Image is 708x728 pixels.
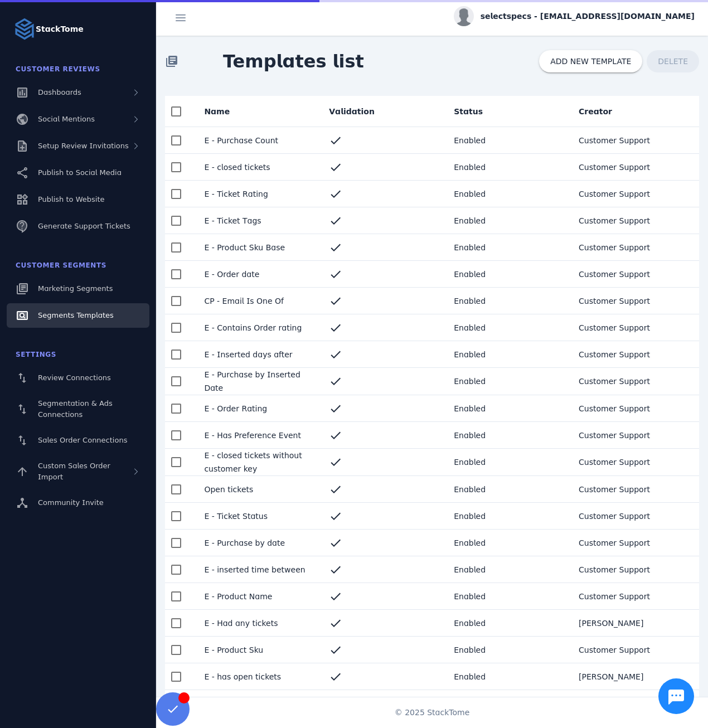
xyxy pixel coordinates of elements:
img: profile.jpg [454,6,474,26]
mat-cell: Enabled [445,556,570,583]
mat-cell: Enabled [445,154,570,181]
span: Custom Sales Order Import [38,462,110,481]
mat-icon: check [329,643,342,657]
mat-cell: Customer Support [570,127,699,154]
mat-icon: check [329,214,342,227]
mat-cell: E - has open tickets [195,663,320,690]
strong: StackTome [36,23,84,35]
mat-icon: check [329,241,342,254]
button: selectspecs - [EMAIL_ADDRESS][DOMAIN_NAME] [454,6,695,26]
mat-icon: check [329,617,342,630]
button: ADD NEW TEMPLATE [539,50,642,72]
span: Templates list [214,39,373,84]
mat-cell: Enabled [445,207,570,234]
mat-cell: Customer Support [570,476,699,503]
a: Segmentation & Ads Connections [7,392,149,426]
mat-cell: Customer Support [570,314,699,341]
mat-header-cell: Name [195,96,320,127]
mat-cell: Enabled [445,341,570,368]
span: Publish to Social Media [38,168,122,177]
span: Segmentation & Ads Connections [38,399,113,419]
mat-cell: Customer Support [570,368,699,395]
mat-cell: E - closed tickets [195,154,320,181]
mat-icon: check [329,563,342,576]
mat-icon: check [329,375,342,388]
a: Marketing Segments [7,276,149,301]
mat-cell: E - Purchase Count [195,127,320,154]
mat-icon: check [329,509,342,523]
mat-cell: Enabled [445,395,570,422]
a: Sales Order Connections [7,428,149,453]
mat-cell: Customer Support [570,690,699,717]
mat-icon: check [329,348,342,361]
mat-icon: check [329,483,342,496]
mat-cell: E - Ticket Tags [195,207,320,234]
mat-cell: Open tickets [195,476,320,503]
mat-icon: check [329,536,342,550]
mat-cell: E - Product Name [195,583,320,610]
mat-cell: Enabled [445,503,570,530]
mat-cell: E - Purchase by date [195,530,320,556]
span: Review Connections [38,373,111,382]
mat-cell: Enabled [445,261,570,288]
mat-cell: Customer Support [570,261,699,288]
mat-cell: Enabled [445,314,570,341]
mat-cell: E - Product Sku [195,637,320,663]
mat-icon: check [329,321,342,334]
span: Marketing Segments [38,284,113,293]
mat-cell: E - Order date [195,261,320,288]
mat-cell: [PERSON_NAME] [570,610,699,637]
mat-icon: check [329,134,342,147]
mat-cell: CP - Email Is One Of [195,288,320,314]
span: Sales Order Connections [38,436,127,444]
mat-icon: check [329,455,342,469]
mat-header-cell: Status [445,96,570,127]
a: Segments Templates [7,303,149,328]
span: selectspecs - [EMAIL_ADDRESS][DOMAIN_NAME] [481,11,695,22]
mat-cell: Customer Support [570,154,699,181]
mat-icon: check [329,590,342,603]
mat-cell: [PERSON_NAME] [570,663,699,690]
mat-cell: Enabled [445,368,570,395]
span: © 2025 StackTome [395,707,470,719]
span: Generate Support Tickets [38,222,130,230]
mat-cell: E - Event source [195,690,320,717]
mat-cell: Customer Support [570,530,699,556]
mat-cell: Enabled [445,422,570,449]
mat-icon: check [329,268,342,281]
mat-icon: check [329,187,342,201]
mat-cell: Customer Support [570,556,699,583]
mat-cell: E - Ticket Rating [195,181,320,207]
mat-cell: Customer Support [570,637,699,663]
mat-cell: Enabled [445,637,570,663]
mat-cell: Customer Support [570,503,699,530]
mat-cell: E - Purchase by Inserted Date [195,368,320,395]
mat-cell: E - Inserted days after [195,341,320,368]
mat-cell: Enabled [445,530,570,556]
span: Publish to Website [38,195,104,203]
mat-cell: Enabled [445,663,570,690]
mat-cell: Enabled [445,476,570,503]
mat-cell: E - Has Preference Event [195,422,320,449]
mat-cell: Customer Support [570,583,699,610]
mat-icon: check [329,670,342,683]
span: Social Mentions [38,115,95,123]
mat-cell: Customer Support [570,422,699,449]
mat-icon: check [329,697,342,710]
mat-cell: Enabled [445,181,570,207]
a: Review Connections [7,366,149,390]
a: Publish to Website [7,187,149,212]
mat-cell: Customer Support [570,288,699,314]
mat-cell: E - Had any tickets [195,610,320,637]
a: Generate Support Tickets [7,214,149,239]
mat-cell: Enabled [445,610,570,637]
mat-cell: Enabled [445,288,570,314]
mat-cell: E - Product Sku Base [195,234,320,261]
mat-cell: Customer Support [570,395,699,422]
mat-cell: Enabled [445,127,570,154]
mat-icon: check [329,161,342,174]
span: Segments Templates [38,311,114,319]
mat-cell: Enabled [445,449,570,476]
mat-header-cell: Validation [320,96,445,127]
mat-cell: Customer Support [570,449,699,476]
